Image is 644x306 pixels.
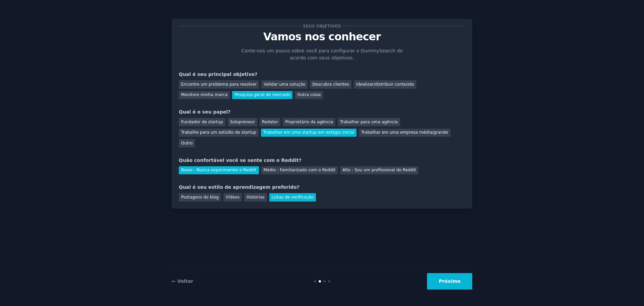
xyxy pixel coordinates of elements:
[230,120,255,124] font: Solopreneur
[285,120,333,124] font: Proprietário da agência
[181,141,193,145] font: Outro
[356,82,414,87] font: Idealizar/distribuir conteúdo
[172,278,193,284] a: ← Voltar
[263,31,381,43] font: Vamos nos conhecer
[312,82,349,87] font: Descubra clientes
[263,130,354,135] font: Trabalhar em uma startup em estágio inicial
[303,24,341,29] font: Seus objetivos
[179,109,230,115] font: Qual é o seu papel?
[241,48,402,60] font: Conte-nos um pouco sobre você para configurar o GummySearch de acordo com seus objetivos.
[439,278,461,284] font: Próximo
[247,195,265,200] font: Histórias
[181,195,219,200] font: Postagens do blog
[361,130,448,135] font: Trabalhar em uma empresa média/grande
[234,92,290,97] font: Pesquisa geral de mercado
[226,195,239,200] font: Vídeos
[181,120,223,124] font: Fundador de startup
[340,120,398,124] font: Trabalhar para uma agência
[264,168,335,172] font: Médio - Familiarizado com o Reddit
[181,92,227,97] font: Monitore minha marca
[427,273,472,290] button: Próximo
[179,184,300,190] font: Qual é seu estilo de aprendizagem preferido?
[342,168,416,172] font: Alto - Sou um profissional do Reddit
[264,82,305,87] font: Validar uma solução
[272,195,314,200] font: Listas de verificação
[297,92,321,97] font: Outra coisa
[181,168,257,172] font: Baixo - Nunca experimentei o Reddit
[179,72,257,77] font: Qual é seu principal objetivo?
[181,130,256,135] font: Trabalhe para um estúdio de startup
[179,158,302,163] font: Quão confortável você se sente com o Reddit?
[262,120,278,124] font: Redator
[181,82,257,87] font: Encontre um problema para resolver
